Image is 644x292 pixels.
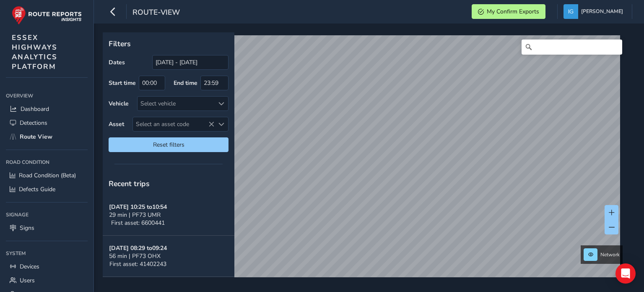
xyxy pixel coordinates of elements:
[109,58,125,66] label: Dates
[6,89,88,102] div: Overview
[563,4,626,19] button: [PERSON_NAME]
[563,4,578,19] img: diamond-layout
[6,247,88,260] div: System
[111,219,165,227] span: First asset: 6600441
[472,4,545,19] button: My Confirm Exports
[115,141,222,149] span: Reset filters
[109,179,150,189] span: Recent trips
[109,120,124,128] label: Asset
[20,276,35,284] span: Users
[19,185,55,193] span: Defects Guide
[214,117,228,131] div: Select an asset code
[133,117,214,131] span: Select an asset code
[138,97,214,110] div: Select vehicle
[522,39,622,55] input: Search
[12,33,57,71] span: ESSEX HIGHWAYS ANALYTICS PLATFORM
[6,221,88,235] a: Signs
[106,35,620,287] canvas: Map
[600,251,620,258] span: Network
[109,260,166,268] span: First asset: 41402243
[20,133,52,141] span: Route View
[109,252,161,260] span: 56 min | PF73 OHX
[6,260,88,274] a: Devices
[20,119,47,127] span: Detections
[487,8,539,16] span: My Confirm Exports
[6,102,88,116] a: Dashboard
[132,7,180,19] span: route-view
[20,263,39,271] span: Devices
[6,130,88,144] a: Route View
[109,244,167,252] strong: [DATE] 08:29 to 09:24
[6,116,88,130] a: Detections
[20,224,34,232] span: Signs
[6,182,88,196] a: Defects Guide
[615,263,636,284] div: Open Intercom Messenger
[109,211,161,219] span: 29 min | PF73 UMR
[6,208,88,221] div: Signage
[6,274,88,287] a: Users
[19,171,76,179] span: Road Condition (Beta)
[6,168,88,182] a: Road Condition (Beta)
[109,137,229,152] button: Reset filters
[103,236,234,277] button: [DATE] 08:29 to09:2456 min | PF73 OHXFirst asset: 41402243
[109,203,167,211] strong: [DATE] 10:25 to 10:54
[103,195,234,236] button: [DATE] 10:25 to10:5429 min | PF73 UMRFirst asset: 6600441
[6,156,88,168] div: Road Condition
[109,100,129,108] label: Vehicle
[174,79,197,87] label: End time
[21,105,49,113] span: Dashboard
[109,79,136,87] label: Start time
[581,4,623,19] span: [PERSON_NAME]
[12,6,82,25] img: rr logo
[109,38,229,49] p: Filters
